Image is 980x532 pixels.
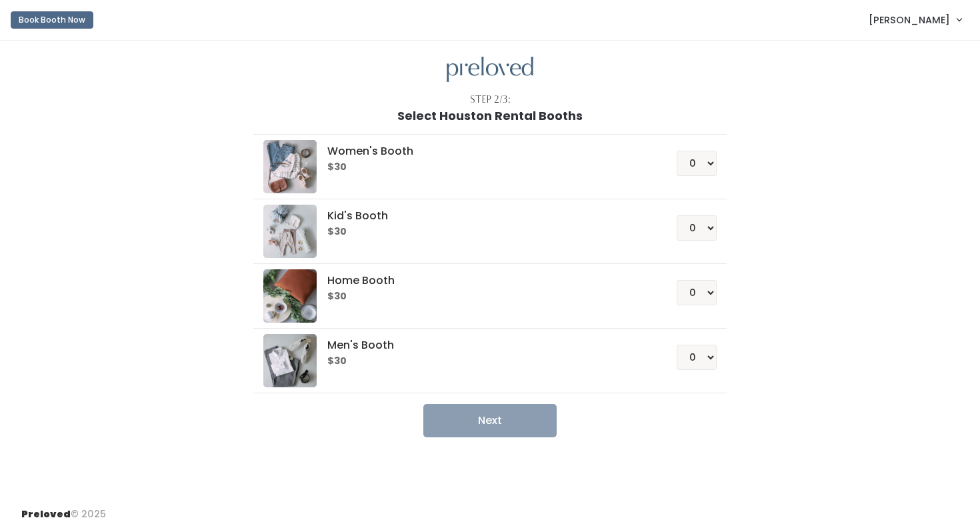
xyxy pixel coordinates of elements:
[327,275,644,287] h5: Home Booth
[11,11,93,29] button: Book Booth Now
[263,334,317,387] img: preloved logo
[263,269,317,323] img: preloved logo
[327,291,644,302] h6: $30
[855,5,975,34] a: [PERSON_NAME]
[263,140,317,193] img: preloved logo
[423,404,557,437] button: Next
[21,497,106,521] div: © 2025
[327,339,644,351] h5: Men's Booth
[11,5,93,35] a: Book Booth Now
[21,507,71,521] span: Preloved
[869,13,950,27] span: [PERSON_NAME]
[327,227,644,237] h6: $30
[327,162,644,173] h6: $30
[327,145,644,157] h5: Women's Booth
[327,210,644,222] h5: Kid's Booth
[263,205,317,258] img: preloved logo
[327,356,644,367] h6: $30
[470,93,511,107] div: Step 2/3:
[397,109,583,123] h1: Select Houston Rental Booths
[447,57,533,83] img: preloved logo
